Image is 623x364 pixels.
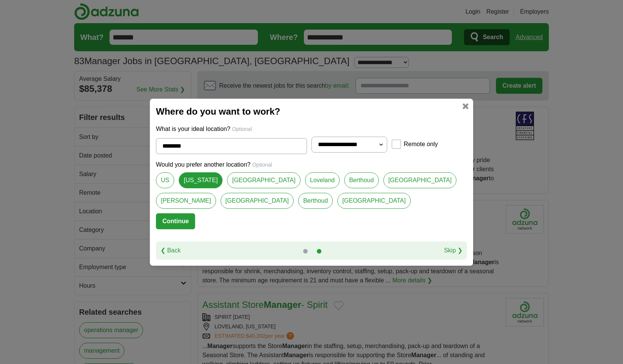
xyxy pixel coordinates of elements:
a: US [156,172,174,188]
p: What is your ideal location? [156,124,467,134]
button: Continue [156,213,195,229]
a: [GEOGRAPHIC_DATA] [221,193,294,209]
span: Optional [232,126,252,132]
a: ❮ Back [161,246,181,255]
a: Loveland [305,172,340,188]
a: [PERSON_NAME] [156,193,216,209]
label: Remote only [404,140,438,149]
a: [GEOGRAPHIC_DATA] [383,172,457,188]
a: [US_STATE] [179,172,222,188]
h2: Where do you want to work? [156,105,467,118]
p: Would you prefer another location? [156,160,467,169]
span: Optional [252,162,272,168]
a: Berthoud [298,193,333,209]
a: Skip ❯ [444,246,462,255]
a: [GEOGRAPHIC_DATA] [227,172,300,188]
a: [GEOGRAPHIC_DATA] [337,193,411,209]
a: Berthoud [344,172,379,188]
